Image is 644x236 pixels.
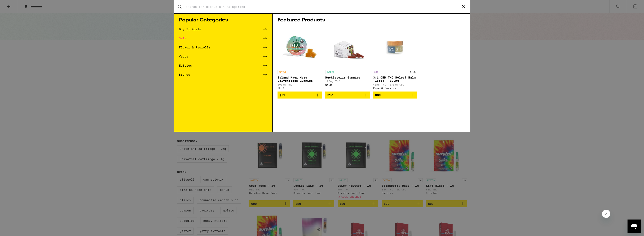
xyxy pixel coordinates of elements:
[179,73,190,76] div: Brands
[179,27,267,32] a: Buy It Again
[179,72,267,77] a: Brands
[628,220,641,233] iframe: Button to launch messaging window
[278,18,465,23] h1: Featured Products
[179,55,188,58] div: Vapes
[373,83,418,86] p: 45mg THC: 135mg CBD
[2,3,30,6] span: Hi. Need any help?
[375,93,381,97] span: $30
[179,45,267,50] a: Flower & Prerolls
[325,83,370,86] div: WYLD
[373,87,418,89] div: Papa & Barkley
[327,93,333,97] span: $17
[373,27,418,92] a: Open page for 3:1 CBD:THC Releaf Balm (15ml) - 180mg from Papa & Barkley
[179,36,267,41] a: Sale
[278,92,322,99] button: Add to bag
[325,92,370,99] button: Add to bag
[278,83,322,86] p: 100mg THC
[325,70,335,74] p: HYBRID
[374,27,416,68] img: Papa & Barkley - 3:1 CBD:THC Releaf Balm (15ml) - 180mg
[179,64,192,67] div: Edibles
[373,76,418,82] p: 3:1 CBD:THC Releaf Balm (15ml) - 180mg
[179,54,267,59] a: Vapes
[279,27,320,68] img: PLUS - Island Maui Haze Solventless Gummies
[280,93,285,97] span: $21
[179,46,210,49] div: Flower & Prerolls
[278,76,322,82] p: Island Maui Haze Solventless Gummies
[179,18,267,23] h1: Popular Categories
[185,5,457,9] input: Search for products & categories
[325,80,370,83] p: 100mg THC
[602,210,610,218] iframe: Close message
[325,76,370,79] p: Huckleberry Gummies
[409,70,417,74] p: 0.18g
[179,37,186,40] div: Sale
[373,92,418,99] button: Add to bag
[179,63,267,68] a: Edibles
[179,28,201,31] div: Buy It Again
[327,27,368,68] img: WYLD - Huckleberry Gummies
[278,87,322,89] div: PLUS
[325,27,370,92] a: Open page for Huckleberry Gummies from WYLD
[278,70,287,74] p: SATIVA
[373,70,379,74] p: CBD
[278,27,322,92] a: Open page for Island Maui Haze Solventless Gummies from PLUS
